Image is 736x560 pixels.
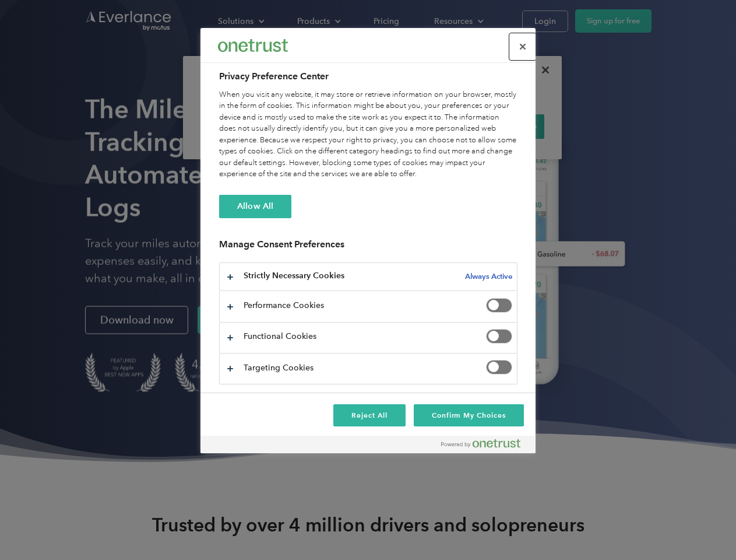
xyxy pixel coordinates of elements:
[218,34,288,57] div: Everlance
[219,239,517,257] h3: Manage Consent Preferences
[441,439,530,453] a: Powered by OneTrust Opens in a new Tab
[200,28,536,453] div: Privacy Preference Center
[219,89,517,180] div: When you visit any website, it may store or retrieve information on your browser, mostly in the f...
[333,404,406,426] button: Reject All
[414,404,524,426] button: Confirm My Choices
[219,195,291,218] button: Allow All
[441,439,520,448] img: Powered by OneTrust Opens in a new Tab
[218,39,288,51] img: Everlance
[510,34,536,60] button: Close
[200,28,536,453] div: Preference center
[219,69,517,83] h2: Privacy Preference Center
